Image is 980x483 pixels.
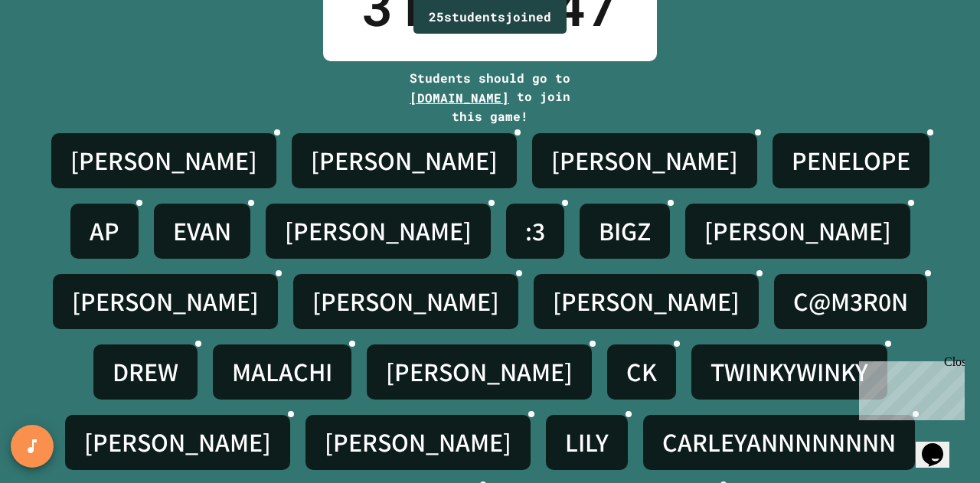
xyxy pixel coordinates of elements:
[113,356,178,388] h4: DREW
[72,286,259,318] h4: [PERSON_NAME]
[285,215,472,247] h4: [PERSON_NAME]
[386,356,573,388] h4: [PERSON_NAME]
[311,145,498,177] h4: [PERSON_NAME]
[565,426,609,459] h4: LILY
[173,215,231,247] h4: EVAN
[312,286,499,318] h4: [PERSON_NAME]
[916,422,965,468] iframe: chat widget
[410,90,509,106] span: [DOMAIN_NAME]
[793,286,908,318] h4: C@M3R0N
[84,426,271,459] h4: [PERSON_NAME]
[6,6,106,97] div: Chat with us now!Close
[710,356,868,388] h4: TWINKYWINKY
[232,356,332,388] h4: MALACHI
[11,425,54,468] button: SpeedDial basic example
[599,215,651,247] h4: BIGZ
[325,426,511,459] h4: [PERSON_NAME]
[853,355,965,420] iframe: chat widget
[626,356,657,388] h4: CK
[553,286,740,318] h4: [PERSON_NAME]
[551,145,738,177] h4: [PERSON_NAME]
[662,426,896,459] h4: CARLEYANNNNNNNN
[704,215,891,247] h4: [PERSON_NAME]
[394,69,586,126] div: Students should go to to join this game!
[70,145,257,177] h4: [PERSON_NAME]
[90,215,119,247] h4: AP
[525,215,545,247] h4: :3
[792,145,910,177] h4: PENELOPE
